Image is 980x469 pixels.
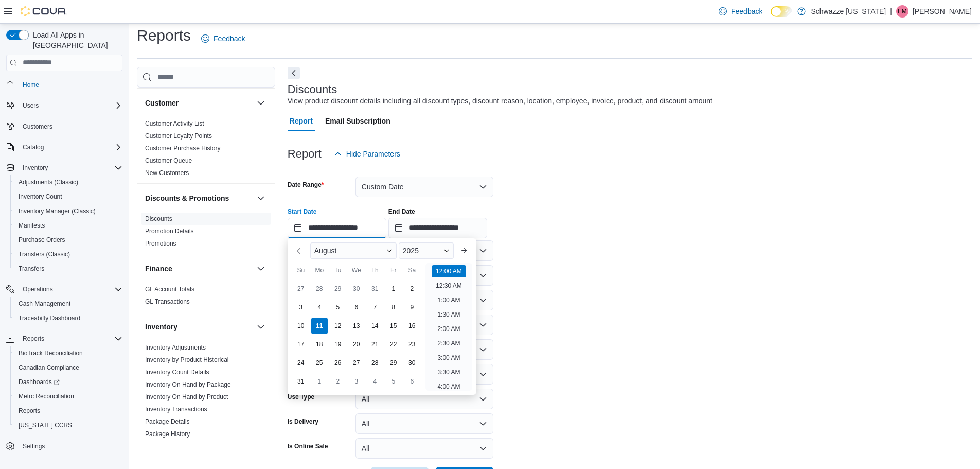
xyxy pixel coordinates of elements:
[355,177,493,197] button: Custom Date
[14,176,122,188] span: Adjustments (Classic)
[715,1,767,22] a: Feedback
[145,193,229,203] h3: Discounts & Promotions
[145,356,229,363] a: Inventory by Product Historical
[355,389,493,409] button: All
[433,366,464,378] li: 3:30 AM
[385,373,402,390] div: day-5
[288,83,337,96] h3: Discounts
[145,369,209,376] a: Inventory Count Details
[293,299,309,316] div: day-3
[433,308,464,321] li: 1:30 AM
[10,218,127,233] button: Manifests
[14,248,74,260] a: Transfers (Classic)
[10,233,127,247] button: Purchase Orders
[145,228,194,235] a: Promotion Details
[145,264,253,274] button: Finance
[385,281,402,297] div: day-1
[145,381,231,388] a: Inventory On Hand by Package
[367,373,383,390] div: day-4
[10,375,127,389] a: Dashboards
[479,345,487,354] button: Open list of options
[355,413,493,434] button: All
[404,299,420,316] div: day-9
[145,418,190,425] a: Package Details
[479,247,487,255] button: Open list of options
[145,298,190,305] a: GL Transactions
[479,271,487,280] button: Open list of options
[23,164,48,172] span: Inventory
[330,355,346,371] div: day-26
[145,145,221,152] a: Customer Purchase History
[292,242,308,259] button: Previous Month
[14,405,44,417] a: Reports
[19,440,122,453] span: Settings
[404,281,420,297] div: day-2
[2,77,127,92] button: Home
[145,322,177,332] h3: Inventory
[23,335,44,343] span: Reports
[456,242,472,259] button: Next month
[19,440,49,453] a: Settings
[14,361,122,374] span: Canadian Compliance
[2,161,127,175] button: Inventory
[404,262,420,279] div: Sa
[348,299,365,316] div: day-6
[348,373,365,390] div: day-3
[425,263,472,391] ul: Time
[14,234,69,246] a: Purchase Orders
[385,262,402,279] div: Fr
[145,144,221,152] span: Customer Purchase History
[479,321,487,329] button: Open list of options
[145,393,228,401] a: Inventory On Hand by Product
[288,96,712,107] div: View product discount details including all discount types, discount reason, location, employee, ...
[14,190,66,203] a: Inventory Count
[145,393,228,401] span: Inventory On Hand by Product
[2,282,127,297] button: Operations
[145,356,229,364] span: Inventory by Product Historical
[288,442,328,450] label: Is Online Sale
[10,404,127,418] button: Reports
[145,119,204,128] span: Customer Activity List
[14,248,122,260] span: Transfers (Classic)
[145,215,172,223] span: Discounts
[311,262,328,279] div: Mo
[137,25,191,46] h1: Reports
[19,99,122,112] span: Users
[19,79,43,91] a: Home
[330,144,404,164] button: Hide Parameters
[288,207,317,216] label: Start Date
[145,169,189,177] span: New Customers
[19,162,122,174] span: Inventory
[19,162,52,174] button: Inventory
[330,299,346,316] div: day-5
[255,192,267,204] button: Discounts & Promotions
[367,355,383,371] div: day-28
[311,373,328,390] div: day-1
[14,219,49,232] a: Manifests
[145,343,206,352] span: Inventory Adjustments
[14,219,122,232] span: Manifests
[145,120,204,127] a: Customer Activity List
[348,355,365,371] div: day-27
[2,98,127,113] button: Users
[385,355,402,371] div: day-29
[14,347,122,359] span: BioTrack Reconciliation
[14,234,122,246] span: Purchase Orders
[479,370,487,378] button: Open list of options
[19,363,79,372] span: Canadian Compliance
[23,285,53,293] span: Operations
[292,280,421,391] div: August, 2025
[288,181,324,189] label: Date Range
[145,264,172,274] h3: Finance
[19,178,78,186] span: Adjustments (Classic)
[19,78,122,91] span: Home
[19,421,72,429] span: [US_STATE] CCRS
[14,376,64,388] a: Dashboards
[14,190,122,203] span: Inventory Count
[19,221,45,230] span: Manifests
[19,314,80,322] span: Traceabilty Dashboard
[14,263,122,275] span: Transfers
[348,336,365,353] div: day-20
[145,286,194,293] a: GL Account Totals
